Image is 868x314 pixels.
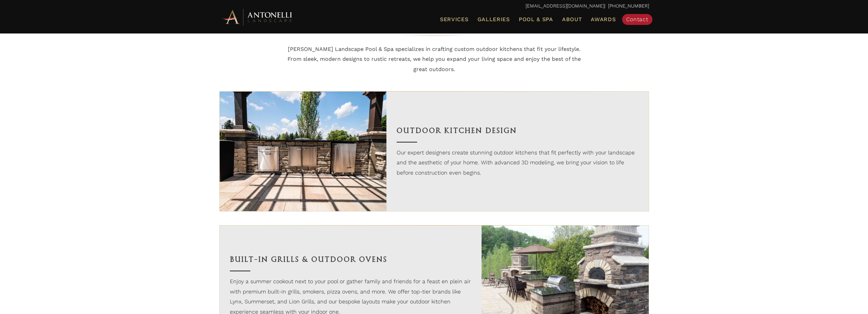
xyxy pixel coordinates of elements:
[626,16,648,23] span: Contact
[440,17,469,22] span: Services
[475,15,513,24] a: Galleries
[288,46,581,72] span: [PERSON_NAME] Landscape Pool & Spa specializes in crafting custom outdoor kitchens that fit your ...
[562,17,582,22] span: About
[591,16,616,23] span: Awards
[219,8,294,26] img: Antonelli Horizontal Logo
[437,15,471,24] a: Services
[622,14,652,25] a: Contact
[588,15,618,24] a: Awards
[219,2,649,11] p: | [PHONE_NUMBER]
[477,16,510,23] span: Galleries
[526,3,604,9] a: [EMAIL_ADDRESS][DOMAIN_NAME]
[397,125,638,137] h3: Outdoor Kitchen Design
[516,15,556,24] a: Pool & Spa
[397,148,638,178] p: Our expert designers create stunning outdoor kitchens that fit perfectly with your landscape and ...
[559,15,585,24] a: About
[519,16,553,23] span: Pool & Spa
[230,254,472,265] h3: Built-In Grills & Outdoor Ovens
